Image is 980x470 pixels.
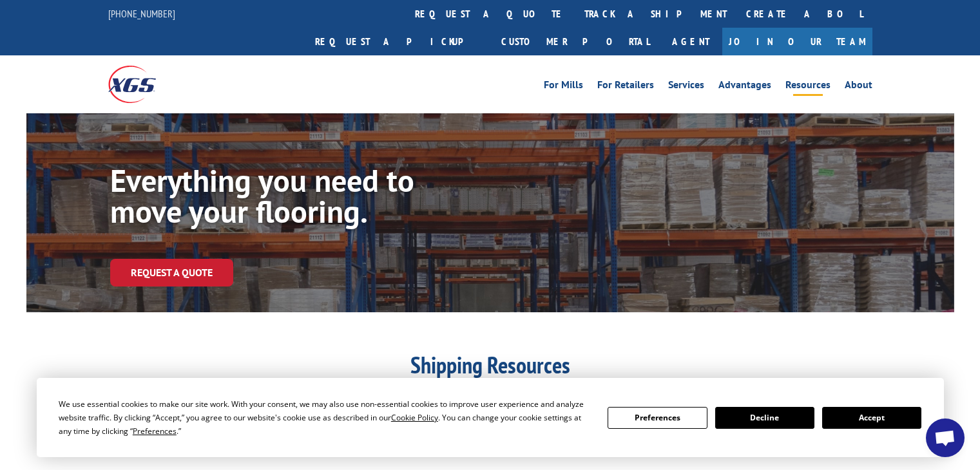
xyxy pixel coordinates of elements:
[305,28,492,55] a: Request a pickup
[722,28,872,55] a: Join Our Team
[110,165,497,233] h1: Everything you need to move your flooring.
[785,80,831,94] a: Resources
[133,426,177,437] span: Preferences
[597,80,654,94] a: For Retailers
[391,412,438,423] span: Cookie Policy
[659,28,722,55] a: Agent
[492,28,659,55] a: Customer Portal
[845,80,872,94] a: About
[59,397,592,438] div: We use essential cookies to make our site work. With your consent, we may also use non-essential ...
[37,378,944,457] div: Cookie Consent Prompt
[926,418,965,457] div: Open chat
[233,353,748,383] h1: Shipping Resources
[822,407,921,429] button: Accept
[108,7,175,20] a: [PHONE_NUMBER]
[668,80,704,94] a: Services
[544,80,583,94] a: For Mills
[608,407,707,429] button: Preferences
[715,407,814,429] button: Decline
[718,80,771,94] a: Advantages
[110,259,233,287] a: Request a Quote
